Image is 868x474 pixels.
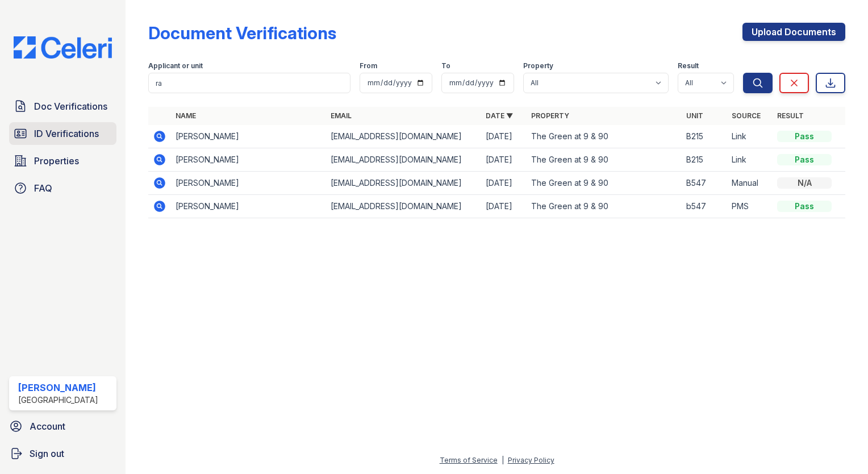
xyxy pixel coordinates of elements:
[9,149,116,172] a: Properties
[777,201,832,212] div: Pass
[727,172,773,195] td: Manual
[34,127,99,140] span: ID Verifications
[326,125,481,148] td: [EMAIL_ADDRESS][DOMAIN_NAME]
[9,95,116,118] a: Doc Verifications
[34,154,79,168] span: Properties
[34,181,52,195] span: FAQ
[171,148,326,172] td: [PERSON_NAME]
[682,125,727,148] td: B215
[176,111,196,120] a: Name
[682,148,727,172] td: B215
[777,131,832,142] div: Pass
[171,172,326,195] td: [PERSON_NAME]
[727,148,773,172] td: Link
[777,177,832,189] div: N/A
[732,111,761,120] a: Source
[171,125,326,148] td: [PERSON_NAME]
[682,172,727,195] td: B547
[148,73,350,93] input: Search by name, email, or unit number
[527,125,682,148] td: The Green at 9 & 90
[331,111,352,120] a: Email
[682,195,727,218] td: b547
[678,61,699,70] label: Result
[523,61,553,70] label: Property
[18,394,98,406] div: [GEOGRAPHIC_DATA]
[9,122,116,145] a: ID Verifications
[527,195,682,218] td: The Green at 9 & 90
[502,456,504,464] div: |
[527,148,682,172] td: The Green at 9 & 90
[742,23,845,41] a: Upload Documents
[441,61,450,70] label: To
[5,442,121,465] a: Sign out
[508,456,554,464] a: Privacy Policy
[777,111,804,120] a: Result
[171,195,326,218] td: [PERSON_NAME]
[5,415,121,438] a: Account
[326,172,481,195] td: [EMAIL_ADDRESS][DOMAIN_NAME]
[148,61,203,70] label: Applicant or unit
[481,148,527,172] td: [DATE]
[148,23,336,43] div: Document Verifications
[360,61,377,70] label: From
[481,195,527,218] td: [DATE]
[686,111,703,120] a: Unit
[531,111,569,120] a: Property
[727,195,773,218] td: PMS
[34,99,107,113] span: Doc Verifications
[326,195,481,218] td: [EMAIL_ADDRESS][DOMAIN_NAME]
[527,172,682,195] td: The Green at 9 & 90
[9,177,116,199] a: FAQ
[326,148,481,172] td: [EMAIL_ADDRESS][DOMAIN_NAME]
[481,172,527,195] td: [DATE]
[486,111,513,120] a: Date ▼
[5,36,121,59] img: CE_Logo_Blue-a8612792a0a2168367f1c8372b55b34899dd931a85d93a1a3d3e32e68fde9ad4.png
[727,125,773,148] td: Link
[481,125,527,148] td: [DATE]
[30,447,64,460] span: Sign out
[18,381,98,394] div: [PERSON_NAME]
[440,456,498,464] a: Terms of Service
[777,154,832,165] div: Pass
[30,419,65,433] span: Account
